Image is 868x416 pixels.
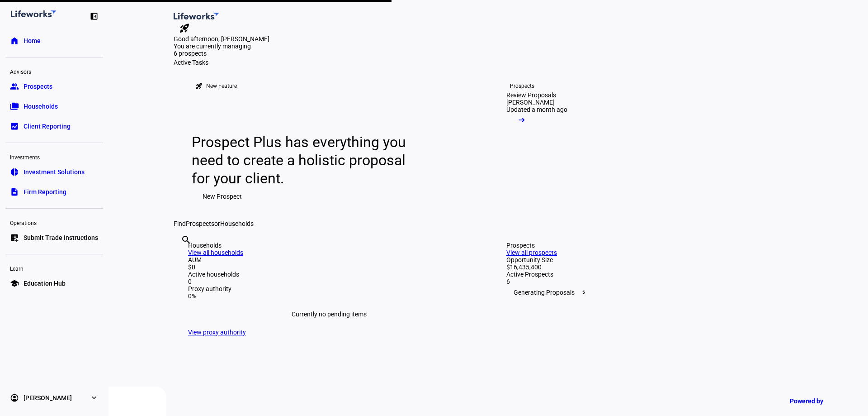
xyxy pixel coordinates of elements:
[24,82,52,91] span: Prospects
[10,102,19,111] eth-mat-symbol: folder_copy
[5,65,103,77] div: Advisors
[580,289,587,296] span: 5
[5,150,103,163] div: Investments
[506,278,788,285] div: 6
[24,36,41,45] span: Home
[24,122,71,131] span: Client Reporting
[5,117,103,135] a: bid_landscapeClient Reporting
[192,133,415,187] div: Prospect Plus has everything you need to create a holistic proposal for your client.
[174,59,803,66] div: Active Tasks
[188,242,470,249] div: Households
[188,300,470,329] div: Currently no pending items
[188,249,243,256] a: View all households
[10,122,19,131] eth-mat-symbol: bid_landscape
[174,35,803,43] div: Good afternoon, [PERSON_NAME]
[188,271,470,278] div: Active households
[10,393,19,402] eth-mat-symbol: account_circle
[188,256,470,263] div: AUM
[90,393,99,402] eth-mat-symbol: expand_more
[506,99,555,106] div: [PERSON_NAME]
[174,43,251,50] span: You are currently managing
[506,249,557,256] a: View all prospects
[5,32,103,50] a: homeHome
[506,285,788,300] div: Generating Proposals
[506,263,788,271] div: $16,435,400
[181,247,183,258] input: Enter name of prospect or household
[188,329,246,336] a: View proxy authority
[5,216,103,229] div: Operations
[181,234,192,245] mat-icon: search
[203,187,242,206] span: New Prospect
[220,220,254,227] span: Households
[506,256,788,263] div: Opportunity Size
[188,263,470,271] div: $0
[188,292,470,300] div: 0%
[517,115,526,124] mat-icon: arrow_right_alt
[510,82,534,90] div: Prospects
[195,82,203,90] mat-icon: rocket_launch
[785,392,854,409] a: Powered by
[188,285,470,292] div: Proxy authority
[5,183,103,201] a: descriptionFirm Reporting
[10,233,19,242] eth-mat-symbol: list_alt_add
[179,23,190,33] mat-icon: rocket_launch
[492,66,642,220] a: ProspectsReview Proposals[PERSON_NAME]Updated a month ago
[10,279,19,288] eth-mat-symbol: school
[506,271,788,278] div: Active Prospects
[24,233,98,242] span: Submit Trade Instructions
[24,167,85,177] span: Investment Solutions
[24,279,66,288] span: Education Hub
[5,77,103,96] a: groupProspects
[206,82,237,90] div: New Feature
[506,242,788,249] div: Prospects
[24,102,58,111] span: Households
[24,187,66,196] span: Firm Reporting
[186,220,214,227] span: Prospects
[10,167,19,177] eth-mat-symbol: pie_chart
[192,187,253,206] button: New Prospect
[10,36,19,45] eth-mat-symbol: home
[10,187,19,196] eth-mat-symbol: description
[90,12,99,21] eth-mat-symbol: left_panel_close
[174,50,264,57] div: 6 prospects
[5,97,103,115] a: folder_copyHouseholds
[24,393,72,402] span: [PERSON_NAME]
[5,262,103,274] div: Learn
[10,82,19,91] eth-mat-symbol: group
[506,106,567,113] div: Updated a month ago
[5,163,103,181] a: pie_chartInvestment Solutions
[188,278,470,285] div: 0
[506,91,556,99] div: Review Proposals
[174,220,803,227] div: Find or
